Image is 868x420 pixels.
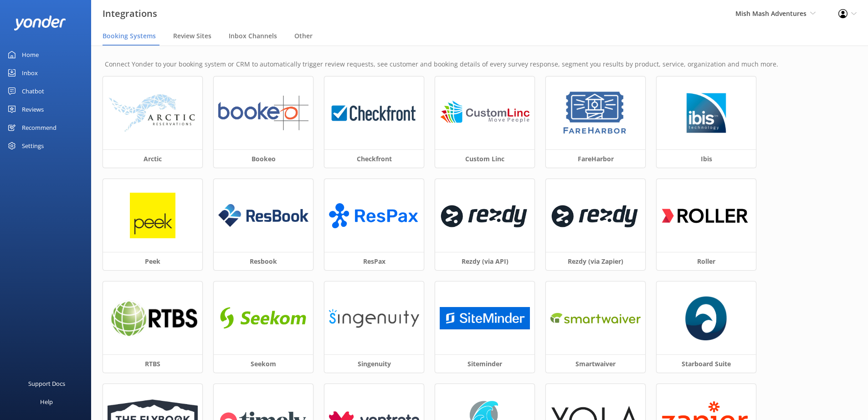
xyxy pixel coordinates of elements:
h3: Ibis [657,149,756,168]
img: 1619647509..png [550,196,641,235]
div: Recommend [22,118,56,137]
img: singenuity_logo.png [329,308,419,329]
p: Connect Yonder to your booking system or CRM to automatically trigger review requests, see custom... [105,59,854,69]
h3: Resbook [214,252,313,270]
h3: Siteminder [435,354,534,373]
h3: Bookeo [214,149,313,168]
h3: Rezdy (via API) [435,252,534,270]
img: 1756262149..png [685,295,727,341]
img: 1624324618..png [440,96,530,131]
img: 1624324537..png [108,299,198,337]
h3: Roller [657,252,756,270]
h3: Seekom [214,354,313,373]
div: Inbox [22,64,38,82]
img: 1629843345..png [561,90,630,136]
span: Review Sites [173,31,211,41]
img: arctic_logo.png [108,93,198,133]
h3: ResPax [324,252,424,270]
div: Chatbot [22,82,44,100]
img: peek_logo.png [130,193,175,238]
div: Home [22,46,39,64]
img: ResPax [329,198,419,233]
div: Settings [22,137,44,155]
img: resbook_logo.png [218,204,308,227]
img: 1616638368..png [218,301,308,336]
h3: FareHarbor [546,149,645,168]
h3: Smartwaiver [546,354,645,373]
h3: Rezdy (via Zapier) [546,252,645,270]
img: 1624323426..png [329,96,419,131]
img: 1624324453..png [440,196,530,235]
span: Other [294,31,313,41]
img: yonder-white-logo.png [14,15,66,31]
div: Support Docs [28,374,65,393]
h3: Peek [103,252,202,270]
span: Inbox Channels [229,31,277,41]
h3: Custom Linc [435,149,534,168]
h3: Singenuity [324,354,424,373]
img: 1650579744..png [550,308,641,328]
img: 1624324865..png [218,96,308,131]
span: Booking Systems [103,31,156,41]
h3: RTBS [103,354,202,373]
div: Reviews [22,100,44,118]
img: 1629776749..png [683,90,729,136]
span: Mish Mash Adventures [735,9,806,18]
div: Help [40,393,53,411]
h3: Arctic [103,149,202,168]
img: 1710292409..png [440,307,530,329]
img: 1616660206..png [661,196,751,235]
h3: Checkfront [324,149,424,168]
h3: Starboard Suite [657,354,756,373]
h3: Integrations [103,6,157,21]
